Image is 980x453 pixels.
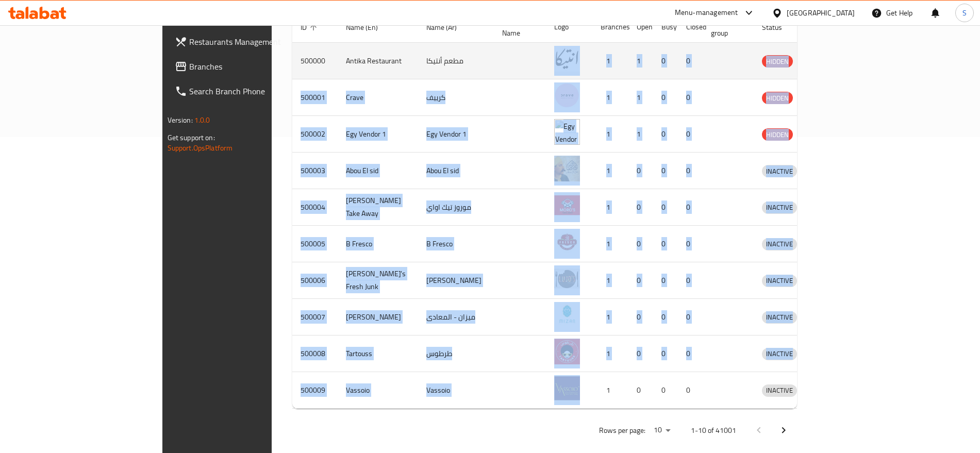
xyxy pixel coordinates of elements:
[762,202,797,214] div: INACTIVE
[554,46,580,72] img: Antika Restaurant
[678,335,703,372] td: 0
[418,153,494,189] td: Abou El sid
[678,189,703,226] td: 0
[599,424,645,437] p: Rows per page:
[762,348,797,360] span: INACTIVE
[762,238,797,250] div: INACTIVE
[418,299,494,335] td: ميزان - المعادى
[762,129,793,141] span: HIDDEN
[592,335,628,372] td: 1
[592,226,628,262] td: 1
[711,14,741,39] span: POS group
[554,265,580,291] img: Lujo's Fresh Junk
[338,226,418,262] td: B Fresco
[418,262,494,299] td: [PERSON_NAME]
[554,192,580,218] img: Moro's Take Away
[762,56,793,68] span: HIDDEN
[167,54,326,79] a: Branches
[418,116,494,153] td: Egy Vendor 1
[628,11,653,43] th: Open
[628,372,653,409] td: 0
[678,226,703,262] td: 0
[653,116,678,153] td: 0
[592,299,628,335] td: 1
[678,372,703,409] td: 0
[338,335,418,372] td: Tartouss
[678,11,703,43] th: Closed
[167,29,326,54] a: Restaurants Management
[691,424,736,437] p: 1-10 of 41001
[301,21,320,33] span: ID
[762,238,797,250] span: INACTIVE
[418,79,494,116] td: كرييف
[653,43,678,79] td: 0
[962,7,967,19] span: S
[675,7,738,19] div: Menu-management
[554,119,580,145] img: Egy Vendor 1
[762,311,797,324] div: INACTIVE
[338,299,418,335] td: [PERSON_NAME]
[628,335,653,372] td: 0
[762,348,797,360] div: INACTIVE
[628,79,653,116] td: 1
[168,113,193,127] span: Version:
[762,384,797,396] span: INACTIVE
[650,423,674,438] div: Rows per page:
[338,116,418,153] td: Egy Vendor 1
[771,418,796,443] button: Next page
[592,79,628,116] td: 1
[167,79,326,104] a: Search Branch Phone
[653,79,678,116] td: 0
[502,14,534,39] span: Ref. Name
[168,131,215,144] span: Get support on:
[338,189,418,226] td: [PERSON_NAME] Take Away
[762,92,793,104] span: HIDDEN
[628,226,653,262] td: 0
[678,79,703,116] td: 0
[762,311,797,323] span: INACTIVE
[338,262,418,299] td: [PERSON_NAME]'s Fresh Junk
[554,302,580,328] img: Mizan - Maadi
[762,275,797,287] span: INACTIVE
[762,202,797,213] span: INACTIVE
[189,60,318,73] span: Branches
[762,128,793,141] div: HIDDEN
[653,11,678,43] th: Busy
[787,7,855,19] div: [GEOGRAPHIC_DATA]
[554,156,580,181] img: Abou El sid
[653,189,678,226] td: 0
[554,82,580,108] img: Crave
[762,21,795,33] span: Status
[678,153,703,189] td: 0
[628,43,653,79] td: 1
[418,335,494,372] td: طرطوس
[762,55,793,68] div: HIDDEN
[418,43,494,79] td: مطعم أنتيكا
[678,116,703,153] td: 0
[762,165,797,177] div: INACTIVE
[592,116,628,153] td: 1
[292,11,845,409] table: enhanced table
[678,262,703,299] td: 0
[418,372,494,409] td: Vassoio
[194,113,210,127] span: 1.0.0
[628,299,653,335] td: 0
[338,79,418,116] td: Crave
[762,275,797,287] div: INACTIVE
[338,43,418,79] td: Antika Restaurant
[189,85,318,97] span: Search Branch Phone
[592,262,628,299] td: 1
[346,21,391,33] span: Name (En)
[189,36,318,48] span: Restaurants Management
[762,384,797,397] div: INACTIVE
[678,299,703,335] td: 0
[592,11,628,43] th: Branches
[762,165,797,177] span: INACTIVE
[418,189,494,226] td: موروز تيك اواي
[653,262,678,299] td: 0
[628,262,653,299] td: 0
[338,372,418,409] td: Vassoio
[592,372,628,409] td: 1
[653,153,678,189] td: 0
